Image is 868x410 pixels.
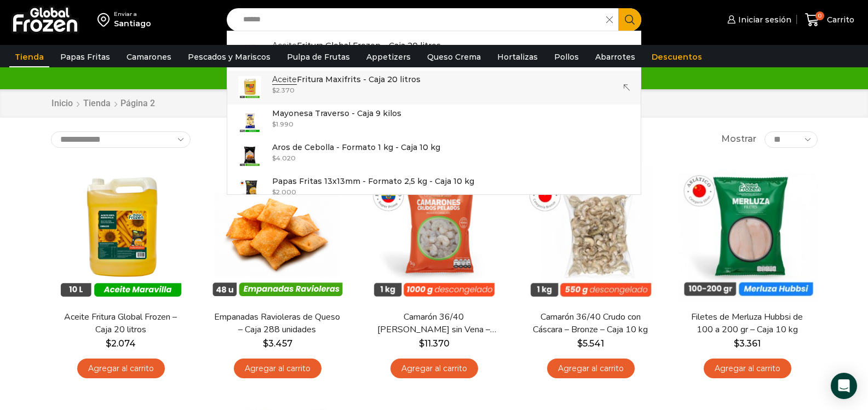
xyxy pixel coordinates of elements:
[51,131,191,148] select: Pedido de la tienda
[227,105,641,138] a: Mayonesa Traverso - Caja 9 kilos $1.990
[390,359,478,379] a: Agregar al carrito: “Camarón 36/40 Crudo Pelado sin Vena - Super Prime - Caja 10 kg”
[114,10,151,18] div: Enviar a
[77,359,165,379] a: Agregar al carrito: “Aceite Fritura Global Frozen – Caja 20 litros”
[97,10,114,29] img: address-field-icon.svg
[272,41,297,51] strong: Aceite
[214,311,340,336] a: Empanadas Ravioleras de Queso – Caja 288 unidades
[361,47,416,67] a: Appetizers
[263,338,268,349] span: $
[419,338,450,349] bdi: 11.370
[55,47,116,67] a: Papas Fritas
[272,175,474,187] p: Papas Fritas 13x13mm - Formato 2,5 kg - Caja 10 kg
[704,359,791,379] a: Agregar al carrito: “Filetes de Merluza Hubbsi de 100 a 200 gr – Caja 10 kg”
[824,14,854,25] span: Carrito
[272,141,440,153] p: Aros de Cebolla - Formato 1 kg - Caja 10 kg
[272,74,297,85] strong: Aceite
[272,107,401,119] p: Mayonesa Traverso - Caja 9 kilos
[58,311,183,336] a: Aceite Fritura Global Frozen – Caja 20 litros
[263,338,292,349] bdi: 3.457
[725,9,791,31] a: Iniciar sesión
[227,138,641,172] a: Aros de Cebolla - Formato 1 kg - Caja 10 kg $4.020
[272,188,296,196] bdi: 2.000
[549,47,584,67] a: Pollos
[371,311,497,336] a: Camarón 36/40 [PERSON_NAME] sin Vena – Super Prime – Caja 10 kg
[272,154,296,162] bdi: 4.020
[577,338,604,349] bdi: 5.541
[106,338,111,349] span: $
[227,71,641,105] a: AceiteFritura Maxifrits - Caja 20 litros $2.370
[83,97,111,110] a: Tienda
[527,311,653,336] a: Camarón 36/40 Crudo con Cáscara – Bronze – Caja 10 kg
[419,338,424,349] span: $
[51,97,73,110] a: Inicio
[120,98,155,108] span: Página 2
[272,86,276,94] span: $
[227,172,641,206] a: Papas Fritas 13x13mm - Formato 2,5 kg - Caja 10 kg $2.000
[51,97,157,110] nav: Breadcrumb
[721,133,756,146] span: Mostrar
[9,47,49,67] a: Tienda
[831,373,857,399] div: Open Intercom Messenger
[734,338,761,349] bdi: 3.361
[547,359,635,379] a: Agregar al carrito: “Camarón 36/40 Crudo con Cáscara - Bronze - Caja 10 kg”
[272,120,276,128] span: $
[815,11,824,20] span: 0
[227,37,641,71] a: AceiteFritura Global Frozen – Caja 20 litros $2.160
[618,8,641,31] button: Search button
[734,338,739,349] span: $
[272,39,441,51] p: Fritura Global Frozen – Caja 20 litros
[577,338,583,349] span: $
[492,47,543,67] a: Hortalizas
[735,14,791,25] span: Iniciar sesión
[106,338,136,349] bdi: 2.074
[272,154,276,162] span: $
[114,18,151,29] div: Santiago
[590,47,641,67] a: Abarrotes
[121,47,177,67] a: Camarones
[272,120,294,128] bdi: 1.990
[281,47,355,67] a: Pulpa de Frutas
[802,7,857,33] a: 0 Carrito
[182,47,276,67] a: Pescados y Mariscos
[422,47,486,67] a: Queso Crema
[234,359,321,379] a: Agregar al carrito: “Empanadas Ravioleras de Queso - Caja 288 unidades”
[272,188,276,196] span: $
[646,47,708,67] a: Descuentos
[684,311,810,336] a: Filetes de Merluza Hubbsi de 100 a 200 gr – Caja 10 kg
[272,86,295,94] bdi: 2.370
[272,73,421,85] p: Fritura Maxifrits - Caja 20 litros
